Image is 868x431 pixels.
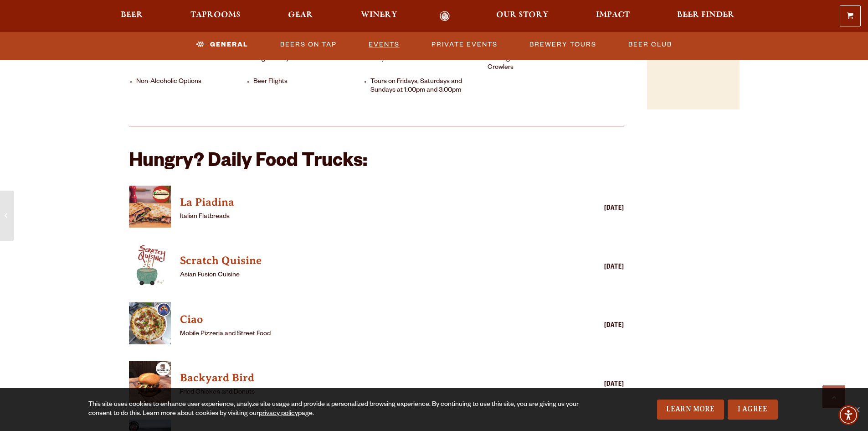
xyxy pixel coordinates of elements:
[496,11,549,19] span: Our Story
[677,11,734,19] span: Beer Finder
[121,11,143,19] span: Beer
[428,11,462,21] a: Odell Home
[180,195,547,210] h4: La Piadina
[838,405,858,425] div: Accessibility Menu
[129,244,171,286] img: thumbnail food truck
[180,193,547,212] a: View La Piadina details (opens in a new window)
[180,371,547,385] h4: Backyard Bird
[428,34,501,55] a: Private Events
[355,11,403,21] a: Winery
[129,244,171,291] a: View Scratch Quisine details (opens in a new window)
[671,11,740,21] a: Beer Finder
[259,410,298,418] a: privacy policy
[180,387,547,398] p: Fried Chicken and Donuts
[253,78,366,95] li: Beer Flights
[129,152,625,174] h2: Hungry? Daily Food Trucks:
[365,34,403,55] a: Events
[551,379,624,390] div: [DATE]
[180,312,547,327] h4: Ciao
[136,78,249,95] li: Non-Alcoholic Options
[129,186,171,228] img: thumbnail food truck
[728,400,778,420] a: I Agree
[129,186,171,233] a: View La Piadina details (opens in a new window)
[180,270,547,281] p: Asian Fusion Cuisine
[129,361,171,403] img: thumbnail food truck
[180,254,547,268] h4: Scratch Quisine
[190,11,241,19] span: Taprooms
[192,34,252,55] a: General
[180,369,547,387] a: View Backyard Bird details (opens in a new window)
[129,302,171,349] a: View Ciao details (opens in a new window)
[136,55,249,73] li: Outdoor Patio
[180,329,547,340] p: Mobile Pizzeria and Street Food
[253,55,366,73] li: Dog Friendly Patio
[115,11,149,21] a: Beer
[180,212,547,223] p: Italian Flatbreads
[185,11,247,21] a: Taprooms
[288,11,313,19] span: Gear
[361,11,397,19] span: Winery
[551,203,624,214] div: [DATE]
[129,361,171,408] a: View Backyard Bird details (opens in a new window)
[180,311,547,329] a: View Ciao details (opens in a new window)
[282,11,319,21] a: Gear
[526,34,600,55] a: Brewery Tours
[551,262,624,273] div: [DATE]
[370,78,483,95] li: Tours on Fridays, Saturdays and Sundays at 1:00pm and 3:00pm
[129,302,171,344] img: thumbnail food truck
[657,400,724,420] a: Learn More
[88,400,582,419] div: This site uses cookies to enhance user experience, analyze site usage and provide a personalized ...
[370,55,483,73] li: Daily Food Trucks
[596,11,630,19] span: Impact
[488,55,600,73] li: Package Beer To-Go + Growlers and Crowlers
[590,11,636,21] a: Impact
[180,252,547,270] a: View Scratch Quisine details (opens in a new window)
[277,34,340,55] a: Beers on Tap
[625,34,676,55] a: Beer Club
[490,11,555,21] a: Our Story
[551,321,624,332] div: [DATE]
[822,385,845,408] a: Scroll to top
